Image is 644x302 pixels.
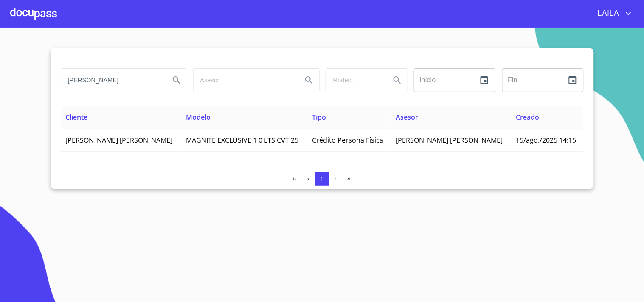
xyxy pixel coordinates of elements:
[591,7,624,20] span: LAILA
[61,69,163,92] input: search
[321,176,323,182] span: 1
[591,7,634,20] button: account of current user
[299,70,319,90] button: Search
[186,112,211,122] span: Modelo
[516,135,577,145] span: 15/ago./2025 14:15
[326,69,384,92] input: search
[312,112,326,122] span: Tipo
[396,135,503,145] span: [PERSON_NAME] [PERSON_NAME]
[396,112,418,122] span: Asesor
[166,70,187,90] button: Search
[516,112,540,122] span: Creado
[186,135,298,145] span: MAGNITE EXCLUSIVE 1 0 LTS CVT 25
[315,172,329,186] button: 1
[66,112,88,122] span: Cliente
[312,135,383,145] span: Crédito Persona Física
[387,70,408,90] button: Search
[66,135,173,145] span: [PERSON_NAME] [PERSON_NAME]
[194,69,295,92] input: search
